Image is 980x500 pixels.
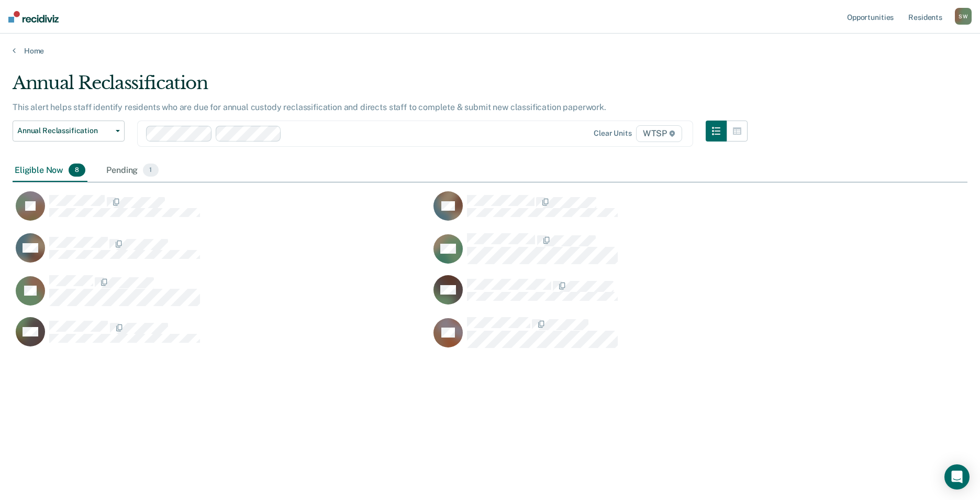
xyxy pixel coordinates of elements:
[13,191,430,233] div: CaseloadOpportunityCell-00600133
[104,159,160,182] div: Pending1
[13,159,87,182] div: Eligible Now8
[13,275,430,317] div: CaseloadOpportunityCell-00605148
[955,8,972,25] div: S W
[430,191,848,233] div: CaseloadOpportunityCell-00579600
[17,126,112,135] span: Annual Reclassification
[636,125,682,142] span: WTSP
[13,317,430,358] div: CaseloadOpportunityCell-00224801
[13,121,125,142] button: Annual Reclassification
[955,8,972,25] button: SW
[13,72,748,102] div: Annual Reclassification
[13,46,967,56] a: Home
[594,129,632,138] div: Clear units
[430,233,848,275] div: CaseloadOpportunityCell-00134354
[430,317,848,358] div: CaseloadOpportunityCell-00112826
[143,164,158,177] span: 1
[430,275,848,317] div: CaseloadOpportunityCell-00599399
[13,102,606,112] p: This alert helps staff identify residents who are due for annual custody reclassification and dir...
[13,233,430,275] div: CaseloadOpportunityCell-00331053
[944,464,970,490] div: Open Intercom Messenger
[8,11,59,23] img: Recidiviz
[69,164,85,177] span: 8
